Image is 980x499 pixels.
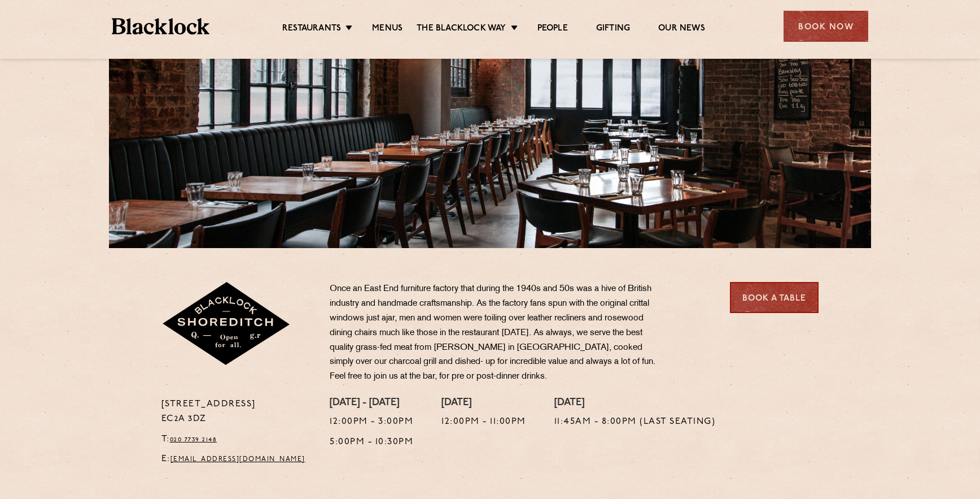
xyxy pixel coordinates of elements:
p: 5:00pm - 10:30pm [330,435,413,450]
p: [STREET_ADDRESS] EC2A 3DZ [161,397,313,427]
img: BL_Textured_Logo-footer-cropped.svg [112,18,209,34]
a: Restaurants [282,23,341,36]
h4: [DATE] [554,397,716,410]
p: 12:00pm - 3:00pm [330,415,413,429]
a: People [537,23,568,36]
img: Shoreditch-stamp-v2-default.svg [161,282,292,367]
a: Gifting [596,23,630,36]
a: Menus [372,23,403,36]
p: Once an East End furniture factory that during the 1940s and 50s was a hive of British industry a... [330,282,663,384]
a: 020 7739 2148 [170,436,217,443]
a: Our News [658,23,705,36]
a: Book a Table [730,282,819,313]
p: 12:00pm - 11:00pm [441,415,526,429]
a: [EMAIL_ADDRESS][DOMAIN_NAME] [170,456,305,463]
p: E: [161,452,313,467]
p: T: [161,432,313,447]
div: Book Now [784,11,868,42]
h4: [DATE] - [DATE] [330,397,413,410]
h4: [DATE] [441,397,526,410]
p: 11:45am - 8:00pm (Last seating) [554,415,716,429]
a: The Blacklock Way [417,23,506,36]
